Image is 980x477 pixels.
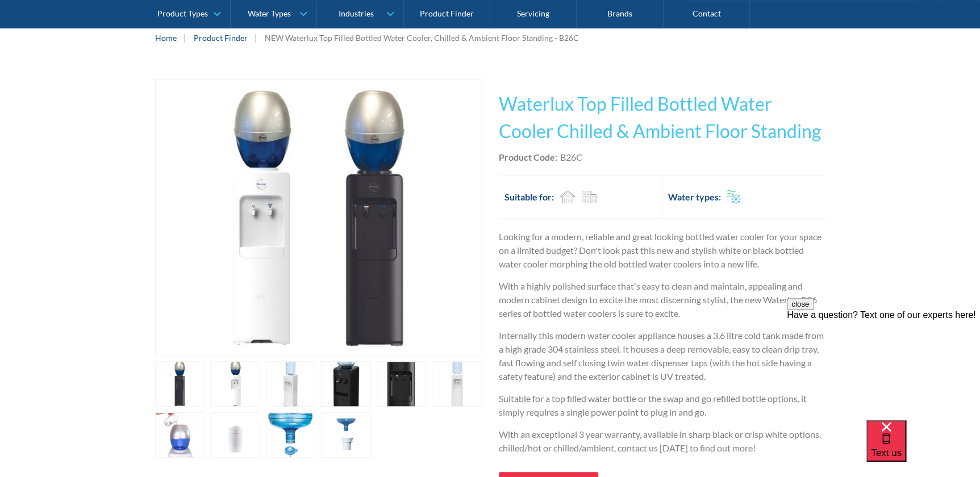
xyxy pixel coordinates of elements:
[265,32,579,44] div: NEW Waterlux Top Filled Bottled Water Cooler, Chilled & Ambient Floor Standing - B26C
[321,412,371,458] a: open lightbox
[155,79,482,355] a: open lightbox
[155,412,205,458] a: open lightbox
[499,279,825,320] p: With a highly polished surface that's easy to clean and maintain, appealing and modern cabinet de...
[182,31,188,44] div: |
[504,190,554,204] h2: Suitable for:
[432,361,482,407] a: open lightbox
[499,392,825,419] p: Suitable for a top filled water bottle or the swap and go refilled bottle options, it simply requ...
[668,190,721,204] h2: Water types:
[787,298,980,434] iframe: podium webchat widget prompt
[155,32,177,44] a: Home
[266,361,316,407] a: open lightbox
[157,9,208,19] div: Product Types
[181,79,456,355] img: NEW Waterlux Top Filled Bottled Water Cooler, Chilled & Ambient Floor Standing - B26C
[560,150,582,164] div: B26C
[253,31,259,44] div: |
[499,152,557,162] strong: Product Code:
[210,361,260,407] a: open lightbox
[377,361,427,407] a: open lightbox
[499,329,825,383] p: Internally this modern water cooler appliance houses a 3.6 litre cold tank made from a high grade...
[499,230,825,271] p: Looking for a modern, reliable and great looking bottled water cooler for your space on a limited...
[499,90,825,145] h1: Waterlux Top Filled Bottled Water Cooler Chilled & Ambient Floor Standing
[499,428,825,455] p: With an exceptional 3 year warranty, available in sharp black or crisp white options, chilled/hot...
[210,412,260,458] a: open lightbox
[155,361,205,407] a: open lightbox
[321,361,371,407] a: open lightbox
[248,9,291,19] div: Water Types
[866,420,980,477] iframe: podium webchat widget bubble
[338,9,373,19] div: Industries
[194,32,248,44] a: Product Finder
[266,412,316,458] a: open lightbox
